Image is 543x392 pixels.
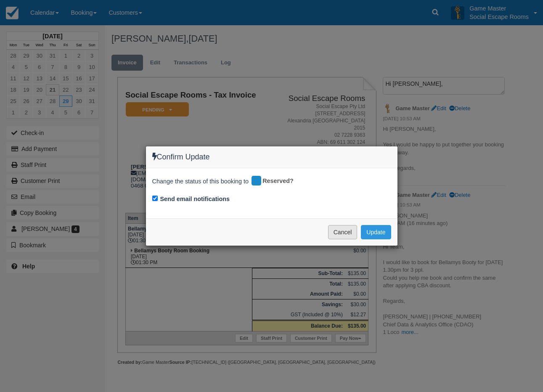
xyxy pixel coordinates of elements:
[160,195,230,204] label: Send email notifications
[328,225,358,239] button: Cancel
[152,177,249,188] span: Change the status of this booking to
[250,175,299,188] div: Reserved?
[361,225,391,239] button: Update
[152,153,391,162] h4: Confirm Update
